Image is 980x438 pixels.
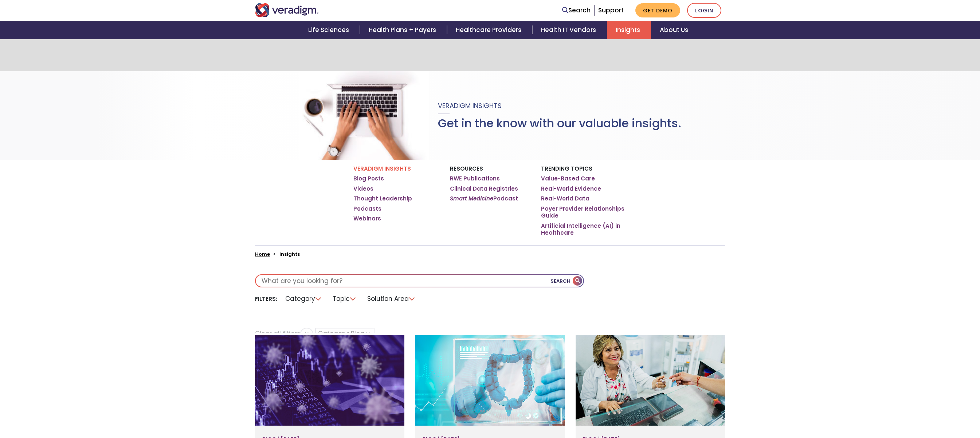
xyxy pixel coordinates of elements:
a: Blog Posts [353,175,384,182]
a: RWE Publications [450,175,500,182]
a: Value-Based Care [541,175,595,182]
a: Real-World Data [541,195,589,202]
a: Insights [607,21,651,39]
li: Solution Area [363,293,420,304]
button: Category: Blog [315,328,375,340]
input: What are you looking for? [256,275,583,287]
a: Health Plans + Payers [360,21,447,39]
a: Search [562,5,591,15]
a: Thought Leadership [353,195,412,202]
a: Videos [353,185,373,192]
em: Smart Medicine [450,195,493,202]
li: Clear all filters [255,328,313,342]
a: Artificial Intelligence (AI) in Healthcare [541,222,627,236]
a: Home [255,251,270,258]
a: Life Sciences [299,21,360,39]
a: Real-World Evidence [541,185,601,192]
a: Smart MedicinePodcast [450,195,518,202]
a: About Us [651,21,697,39]
a: Healthcare Providers [447,21,532,39]
li: Topic [328,293,361,304]
a: Clinical Data Registries [450,185,518,192]
a: Health IT Vendors [532,21,607,39]
a: Payer Provider Relationships Guide [541,205,627,219]
button: Search [550,275,583,287]
a: Webinars [353,215,381,222]
span: Veradigm Insights [438,101,502,110]
li: Filters: [255,295,277,303]
a: Login [687,3,721,18]
h1: Get in the know with our valuable insights. [438,116,681,130]
a: Podcasts [353,205,381,212]
img: Veradigm logo [255,3,319,17]
a: Support [598,6,624,15]
li: Category [281,293,326,304]
a: Get Demo [635,3,680,17]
